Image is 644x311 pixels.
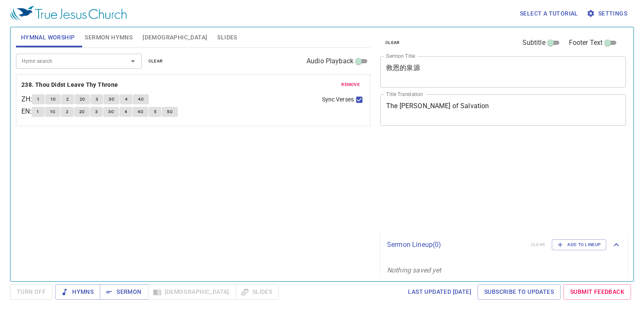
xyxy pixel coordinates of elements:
[45,107,61,117] button: 1C
[127,55,139,67] button: Open
[377,135,578,228] iframe: from-child
[408,287,471,297] span: Last updated [DATE]
[37,96,39,103] span: 1
[148,57,163,65] span: clear
[106,287,141,297] span: Sermon
[36,108,39,116] span: 1
[21,80,119,90] button: 238. Thou Didst Leave Thy Throne
[336,80,365,90] button: remove
[478,284,561,300] a: Subscribe to Updates
[552,239,606,250] button: Add to Lineup
[90,107,103,117] button: 3
[162,107,178,117] button: 5C
[91,94,103,104] button: 3
[306,56,353,66] span: Audio Playback
[405,284,475,300] a: Last updated [DATE]
[143,56,168,66] button: clear
[50,96,56,103] span: 1C
[125,96,127,103] span: 4
[380,231,628,259] div: Sermon Lineup(0)clearAdd to Lineup
[341,81,360,88] span: remove
[74,107,90,117] button: 2C
[120,94,132,104] button: 4
[95,108,98,116] span: 3
[167,108,173,116] span: 5C
[55,284,100,300] button: Hymns
[522,38,545,48] span: Subtitle
[570,287,624,297] span: Submit Feedback
[108,108,114,116] span: 3C
[100,284,148,300] button: Sermon
[386,64,620,80] textarea: 救恩的泉源
[21,106,31,117] p: EN :
[32,94,44,104] button: 1
[79,108,85,116] span: 2C
[585,6,631,21] button: Settings
[103,107,119,117] button: 3C
[588,8,627,19] span: Settings
[21,32,75,43] span: Hymnal Worship
[80,96,86,103] span: 2C
[138,108,143,116] span: 4C
[569,38,603,48] span: Footer Text
[96,96,98,103] span: 3
[10,6,127,21] img: True Jesus Church
[387,240,524,250] p: Sermon Lineup ( 0 )
[61,94,74,104] button: 2
[520,8,578,19] span: Select a tutorial
[85,32,132,43] span: Sermon Hymns
[563,284,631,300] a: Submit Feedback
[45,94,61,104] button: 1C
[66,108,68,116] span: 2
[66,96,69,103] span: 2
[386,102,620,118] textarea: The [PERSON_NAME] of Salvation
[50,108,56,116] span: 1C
[138,96,144,103] span: 4C
[322,95,354,104] span: Sync Verses
[387,266,441,274] i: Nothing saved yet
[119,107,132,117] button: 4
[104,94,119,104] button: 3C
[380,38,405,48] button: clear
[109,96,114,103] span: 3C
[61,107,73,117] button: 2
[31,107,44,117] button: 1
[149,107,161,117] button: 5
[385,39,400,47] span: clear
[143,32,207,43] span: [DEMOGRAPHIC_DATA]
[217,32,237,43] span: Slides
[133,94,149,104] button: 4C
[21,80,118,90] b: 238. Thou Didst Leave Thy Throne
[75,94,91,104] button: 2C
[21,94,32,104] p: ZH :
[125,108,127,116] span: 4
[62,287,93,297] span: Hymns
[132,107,148,117] button: 4C
[484,287,554,297] span: Subscribe to Updates
[154,108,156,116] span: 5
[557,241,601,249] span: Add to Lineup
[517,6,582,21] button: Select a tutorial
